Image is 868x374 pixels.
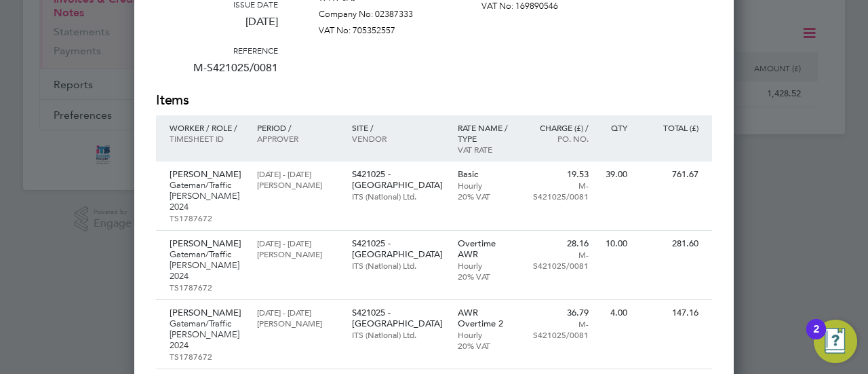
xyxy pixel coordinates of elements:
p: Gateman/Traffic [PERSON_NAME] 2024 [170,318,243,351]
p: Basic [458,169,517,180]
p: ITS (National) Ltd. [352,329,444,340]
p: S421025 - [GEOGRAPHIC_DATA] [352,169,444,191]
p: M-S421025/0081 [530,249,589,271]
p: 761.67 [641,169,698,180]
p: [PERSON_NAME] [170,238,243,249]
p: ITS (National) Ltd. [352,260,444,271]
p: Site / [352,122,444,133]
p: 147.16 [641,307,698,318]
p: [DATE] - [DATE] [257,238,338,248]
p: QTY [602,122,627,133]
h2: Items [156,91,712,110]
p: M-S421025/0081 [530,318,589,340]
p: Timesheet ID [170,133,243,144]
p: AWR Overtime 2 [458,307,517,329]
p: 4.00 [602,307,627,318]
p: 36.79 [530,307,589,318]
div: 2 [813,329,819,347]
p: [PERSON_NAME] [257,318,338,329]
p: Overtime AWR [458,238,517,260]
p: Vendor [352,133,444,144]
button: Open Resource Center, 2 new notifications [814,320,857,363]
p: Hourly [458,329,517,340]
p: [PERSON_NAME] [257,248,338,259]
p: 20% VAT [458,340,517,351]
p: Approver [257,133,338,144]
p: 19.53 [530,169,589,180]
p: [PERSON_NAME] [170,307,243,318]
p: Hourly [458,180,517,191]
p: Rate name / type [458,122,517,144]
p: M-S421025/0081 [156,56,278,91]
p: TS1787672 [170,351,243,362]
p: Total (£) [641,122,698,133]
p: Worker / Role / [170,122,243,133]
p: Hourly [458,260,517,271]
p: Po. No. [530,133,589,144]
h3: Reference [156,45,278,56]
p: Company No: 02387333 [319,3,441,20]
p: 20% VAT [458,271,517,282]
p: 281.60 [641,238,698,249]
p: VAT No: 705352557 [319,20,441,36]
p: [DATE] - [DATE] [257,168,338,179]
p: M-S421025/0081 [530,180,589,202]
p: [PERSON_NAME] [257,179,338,190]
p: 39.00 [602,169,627,180]
p: Gateman/Traffic [PERSON_NAME] 2024 [170,180,243,212]
p: 20% VAT [458,191,517,202]
p: ITS (National) Ltd. [352,191,444,202]
p: Gateman/Traffic [PERSON_NAME] 2024 [170,249,243,282]
p: S421025 - [GEOGRAPHIC_DATA] [352,307,444,329]
p: [DATE] - [DATE] [257,307,338,318]
p: VAT rate [458,144,517,155]
p: TS1787672 [170,282,243,293]
p: Charge (£) / [530,122,589,133]
p: 10.00 [602,238,627,249]
p: TS1787672 [170,212,243,223]
p: 28.16 [530,238,589,249]
p: Period / [257,122,338,133]
p: [DATE] [156,10,278,45]
p: [PERSON_NAME] [170,169,243,180]
p: S421025 - [GEOGRAPHIC_DATA] [352,238,444,260]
